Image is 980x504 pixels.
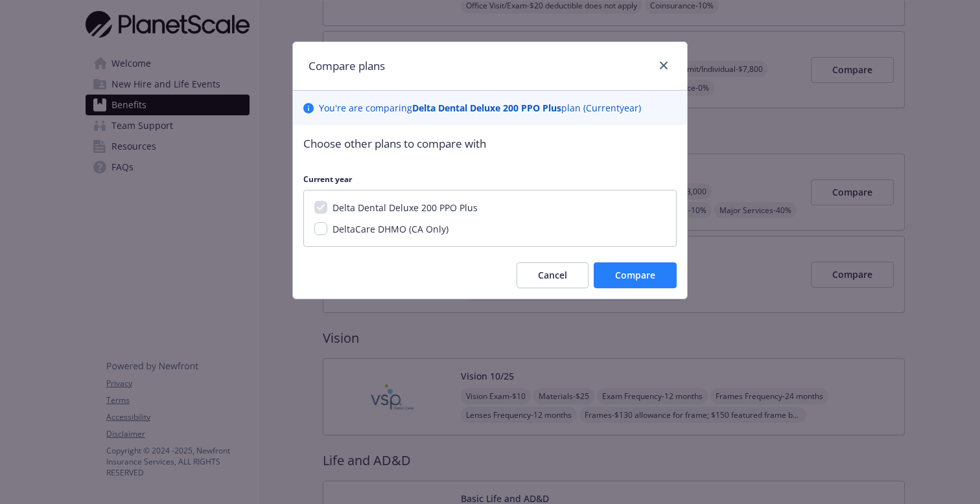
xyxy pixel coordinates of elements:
[538,269,567,281] span: Cancel
[594,262,677,288] button: Compare
[319,101,641,115] p: You ' re are comparing plan ( Current year)
[309,58,385,74] h1: Compare plans
[303,174,677,185] p: Current year
[517,262,589,288] button: Cancel
[656,58,671,73] a: close
[332,201,478,214] span: Delta Dental Deluxe 200 PPO Plus
[615,269,655,281] span: Compare
[412,102,561,114] b: Delta Dental Deluxe 200 PPO Plus
[332,223,449,235] span: DeltaCare DHMO (CA Only)
[303,135,677,152] p: Choose other plans to compare with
